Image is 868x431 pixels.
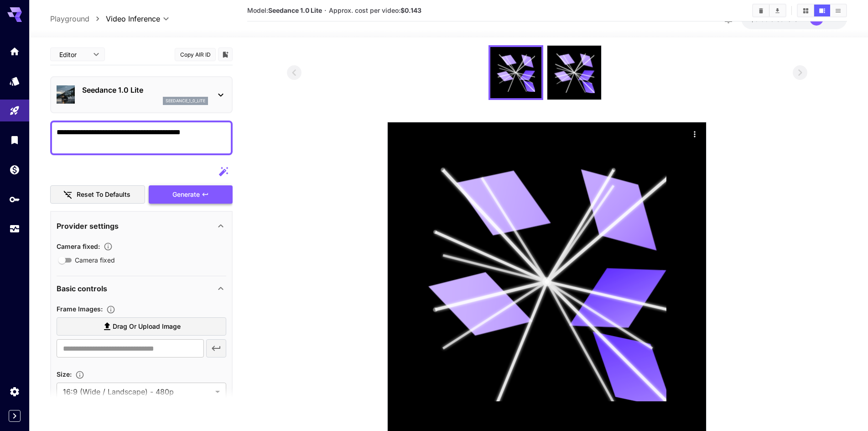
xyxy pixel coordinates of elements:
div: Models [9,75,20,87]
span: credits left [770,15,802,23]
p: Basic controls [57,283,107,294]
div: Home [9,46,20,57]
p: Seedance 1.0 Lite [82,84,208,95]
span: 16:9 (Wide / Landscape) - 480p [63,386,212,397]
div: Library [9,134,20,146]
p: Provider settings [57,221,119,231]
div: Show videos in grid viewShow videos in video viewShow videos in list view [797,4,847,17]
button: Show videos in grid view [798,5,814,16]
b: Seedance 1.0 Lite [268,6,322,14]
p: seedance_1_0_lite [166,98,205,104]
a: Playground [50,13,89,24]
b: $0.143 [400,6,421,14]
button: Upload frame images. [103,305,119,314]
span: Frame Images : [57,305,103,313]
div: Provider settings [57,215,226,237]
div: Wallet [9,164,20,175]
span: Video Inference [106,13,160,24]
span: Camera fixed [75,255,115,265]
span: Generate [172,189,200,200]
span: Model: [247,6,322,14]
button: Clear videos [753,5,769,16]
p: · [324,5,327,16]
button: Expand sidebar [9,410,21,422]
button: Copy AIR ID [175,48,216,61]
span: $0.00 [750,15,770,23]
span: Editor [59,50,88,59]
div: Settings [9,386,20,397]
span: Drag or upload image [113,321,181,332]
div: Playground [9,105,20,116]
span: Camera fixed : [57,242,100,250]
button: Download All [769,5,785,16]
div: Basic controls [57,278,226,300]
button: Show videos in list view [830,5,846,16]
div: Seedance 1.0 Liteseedance_1_0_lite [57,81,226,109]
span: Approx. cost per video: [329,6,421,14]
span: Size : [57,370,72,378]
button: Adjust the dimensions of the generated image by specifying its width and height in pixels, or sel... [72,370,88,379]
div: Clear videosDownload All [752,4,786,17]
nav: breadcrumb [50,13,106,24]
div: API Keys [9,194,20,205]
label: Drag or upload image [57,317,226,336]
button: Show videos in video view [814,5,830,16]
div: Actions [688,127,702,141]
div: Usage [9,223,20,235]
button: Generate [149,185,233,204]
button: Add to library [221,49,229,60]
button: Reset to defaults [50,185,145,204]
